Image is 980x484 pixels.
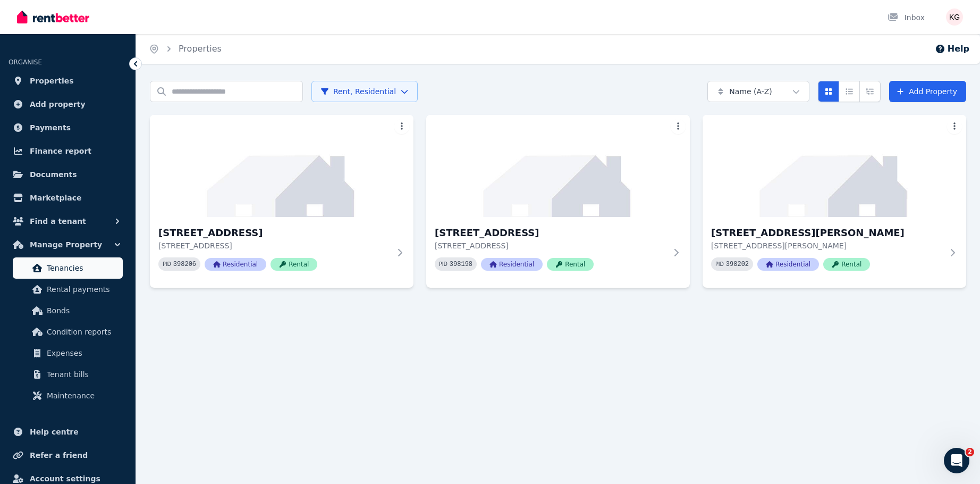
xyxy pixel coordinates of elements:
span: Rental [271,258,317,271]
p: [STREET_ADDRESS] [158,240,390,251]
h3: [STREET_ADDRESS][PERSON_NAME] [711,226,943,240]
button: Compact list view [839,81,860,102]
p: [STREET_ADDRESS] [435,240,666,251]
a: Finance report [9,140,127,162]
code: 398202 [726,261,749,268]
small: PID [439,261,447,267]
a: Properties [179,44,222,54]
h3: [STREET_ADDRESS] [158,226,390,240]
div: Inbox [888,12,925,23]
img: 33 Mossman Way, Sandstone Point [703,115,966,217]
span: Marketplace [30,191,81,204]
a: 6 Avoca Esplanade, Sandstone Point[STREET_ADDRESS][STREET_ADDRESS]PID 398206ResidentialRental [150,115,413,288]
a: Properties [9,70,127,91]
button: Card view [818,81,839,102]
span: 2 [966,448,974,456]
h3: [STREET_ADDRESS] [435,226,666,240]
a: Tenant bills [13,364,123,385]
span: Help centre [30,425,79,438]
a: Expenses [13,343,123,364]
a: Maintenance [13,385,123,406]
a: Add Property [889,81,966,102]
button: More options [671,119,686,134]
span: Name (A-Z) [729,86,772,97]
button: More options [947,119,962,134]
img: 10 Albert Pl, Sandstone Point [426,115,690,217]
span: Add property [30,98,86,111]
span: Rental [823,258,870,271]
div: View options [818,81,881,102]
span: Rental [547,258,594,271]
small: PID [163,261,171,267]
a: Tenancies [13,257,123,279]
p: [STREET_ADDRESS][PERSON_NAME] [711,240,943,251]
small: PID [715,261,724,267]
span: Tenancies [47,262,119,274]
button: More options [394,119,409,134]
span: Refer a friend [30,449,88,462]
span: ORGANISE [9,59,42,66]
img: 6 Avoca Esplanade, Sandstone Point [150,115,413,217]
button: Find a tenant [9,211,127,232]
a: Condition reports [13,321,123,343]
button: Manage Property [9,234,127,255]
button: Help [935,43,969,55]
code: 398198 [450,261,472,268]
a: Refer a friend [9,445,127,466]
button: Rent, Residential [311,81,418,102]
img: RentBetter [17,9,89,25]
a: 10 Albert Pl, Sandstone Point[STREET_ADDRESS][STREET_ADDRESS]PID 398198ResidentialRental [426,115,690,288]
span: Finance report [30,145,91,157]
span: Rental payments [47,283,119,296]
a: 33 Mossman Way, Sandstone Point[STREET_ADDRESS][PERSON_NAME][STREET_ADDRESS][PERSON_NAME]PID 3982... [703,115,966,288]
span: Residential [481,258,543,271]
span: Documents [30,168,77,181]
img: Kim Gill [946,9,963,26]
iframe: Intercom live chat [944,448,969,473]
span: Rent, Residential [320,86,396,97]
nav: Breadcrumb [136,34,234,64]
a: Payments [9,117,127,138]
span: Bonds [47,304,119,317]
span: Condition reports [47,326,119,338]
span: Maintenance [47,389,119,402]
a: Documents [9,164,127,185]
span: Residential [205,258,266,271]
span: Properties [30,74,74,87]
span: Expenses [47,347,119,360]
code: 398206 [173,261,196,268]
span: Residential [757,258,819,271]
span: Find a tenant [30,215,86,228]
a: Help centre [9,421,127,443]
span: Payments [30,121,71,134]
a: Bonds [13,300,123,321]
button: Name (A-Z) [707,81,809,102]
button: Expanded list view [859,81,881,102]
a: Add property [9,94,127,115]
a: Rental payments [13,279,123,300]
a: Marketplace [9,187,127,208]
span: Manage Property [30,238,102,251]
span: Tenant bills [47,368,119,381]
